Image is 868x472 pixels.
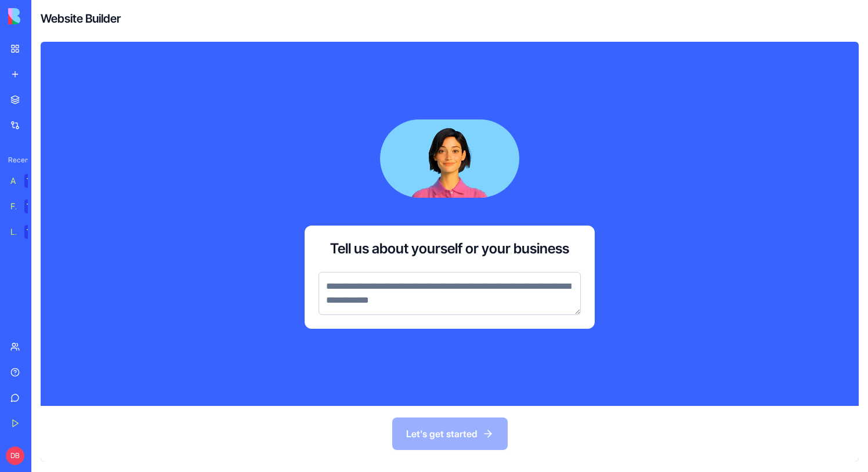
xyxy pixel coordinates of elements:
a: AI Logo GeneratorTRY [3,169,50,193]
div: AI Logo Generator [10,175,16,187]
img: logo [8,8,80,24]
div: TRY [24,199,43,213]
div: TRY [24,174,43,188]
h4: Website Builder [41,10,121,27]
div: TRY [24,225,43,239]
div: Literary Blog [10,226,16,238]
a: Feedback FormTRY [3,195,50,218]
div: Feedback Form [10,201,16,212]
h3: Tell us about yourself or your business [330,239,569,258]
span: Recent [3,155,28,165]
span: DB [6,446,24,465]
a: Literary BlogTRY [3,220,50,244]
